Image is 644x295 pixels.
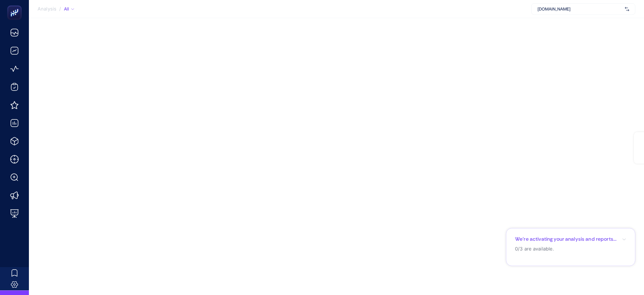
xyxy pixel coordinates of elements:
[64,6,74,12] div: All
[537,6,622,12] span: [DOMAIN_NAME]
[515,245,626,252] p: 0/3 are available.
[625,5,629,13] img: svg%3e
[515,236,617,243] p: We’re activating your analysis and reports...
[38,6,56,12] span: Analysis
[59,6,61,12] span: /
